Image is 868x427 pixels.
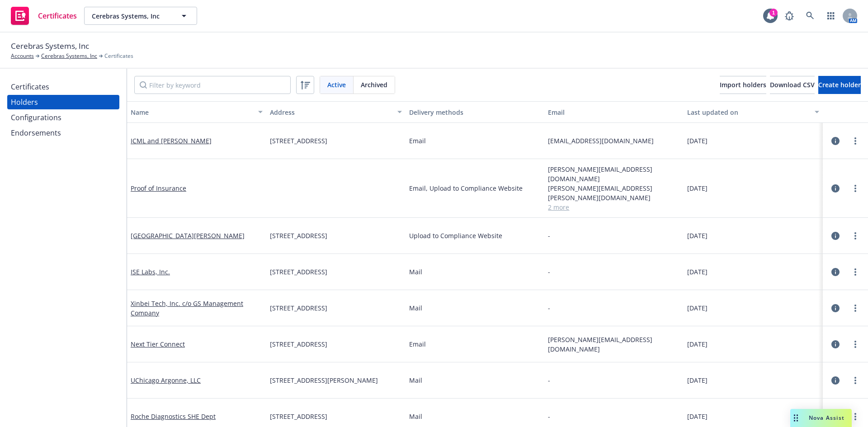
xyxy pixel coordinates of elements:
a: Roche Diagnostics SHE Dept [131,412,216,421]
div: [DATE] [687,183,819,193]
div: Email, Upload to Compliance Website [409,183,541,193]
a: more [850,230,861,241]
div: [DATE] [687,339,819,349]
span: Create holder [818,80,861,89]
div: Mail [409,303,541,313]
div: [DATE] [687,136,819,145]
span: [STREET_ADDRESS] [270,267,327,277]
div: - [548,303,550,313]
span: Nova Assist [809,414,844,422]
span: [PERSON_NAME][EMAIL_ADDRESS][PERSON_NAME][DOMAIN_NAME] [548,183,680,202]
a: more [850,267,861,277]
a: Switch app [822,7,840,25]
div: 1 [769,9,778,17]
a: Import holders [720,76,766,94]
div: Holders [11,95,38,109]
button: Create holder [818,76,861,94]
a: ICML and [PERSON_NAME] [131,136,212,145]
button: Last updated on [684,101,823,123]
button: Delivery methods [406,101,545,123]
div: [DATE] [687,375,819,385]
span: [STREET_ADDRESS] [270,231,327,240]
span: [STREET_ADDRESS] [270,303,327,313]
a: Certificates [7,80,119,94]
div: Certificates [11,80,49,94]
div: Email [409,339,541,349]
div: [DATE] [687,231,819,240]
a: Holders [7,95,119,109]
span: [PERSON_NAME][EMAIL_ADDRESS][DOMAIN_NAME] [548,335,680,354]
button: Email [544,101,684,123]
div: Last updated on [687,108,809,117]
span: Active [327,80,346,89]
span: Certificates [38,12,77,19]
a: 2 more [548,202,680,212]
span: Cerebras Systems, Inc [92,11,170,21]
input: Filter by keyword [134,76,291,94]
div: Configurations [11,110,61,125]
div: Delivery methods [409,108,541,117]
div: [DATE] [687,267,819,277]
a: more [850,136,861,146]
a: Cerebras Systems, Inc [41,52,97,60]
span: [STREET_ADDRESS] [270,339,327,349]
div: - [548,267,550,277]
button: Nova Assist [790,409,852,427]
a: ISE Labs, Inc. [131,267,170,276]
span: Archived [361,80,387,89]
a: Certificates [7,3,80,28]
div: Name [131,108,253,117]
a: Search [801,7,819,25]
div: Address [270,108,392,117]
a: more [850,375,861,386]
span: [STREET_ADDRESS] [270,136,327,145]
div: Email [409,136,541,145]
span: Cerebras Systems, Inc [11,40,89,52]
a: Next Tier Connect [131,340,185,348]
a: Xinbei Tech, Inc. c/o GS Management Company [131,299,243,317]
div: - [548,231,550,240]
a: Proof of Insurance [131,184,186,192]
div: - [548,375,550,385]
span: Certificates [104,52,133,60]
a: Configurations [7,110,119,125]
div: [DATE] [687,303,819,313]
span: Import holders [720,80,766,89]
button: Name [127,101,266,123]
a: Accounts [11,52,34,60]
a: Report a Bug [780,7,798,25]
div: Email [548,108,680,117]
a: [GEOGRAPHIC_DATA][PERSON_NAME] [131,231,245,240]
div: Drag to move [790,409,802,427]
button: Address [266,101,406,123]
div: [DATE] [687,412,819,421]
div: Mail [409,412,541,421]
a: more [850,183,861,194]
a: Endorsements [7,126,119,140]
a: more [850,411,861,422]
span: [STREET_ADDRESS][PERSON_NAME] [270,375,378,385]
span: [STREET_ADDRESS] [270,412,327,421]
span: [PERSON_NAME][EMAIL_ADDRESS][DOMAIN_NAME] [548,164,680,183]
div: Endorsements [11,126,61,140]
button: Cerebras Systems, Inc [84,7,197,25]
div: Mail [409,375,541,385]
div: - [548,412,550,421]
div: Upload to Compliance Website [409,231,541,240]
button: Download CSV [770,76,815,94]
a: more [850,339,861,350]
a: more [850,303,861,314]
div: Mail [409,267,541,277]
span: [EMAIL_ADDRESS][DOMAIN_NAME] [548,136,680,145]
span: Download CSV [770,80,815,89]
a: UChicago Argonne, LLC [131,376,201,385]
